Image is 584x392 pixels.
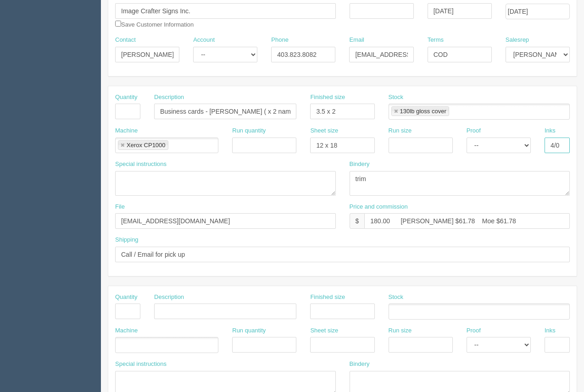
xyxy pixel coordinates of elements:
label: Bindery [350,360,370,369]
label: Run quantity [232,127,266,135]
label: Stock [389,293,404,302]
label: Contact [115,36,136,44]
label: Proof [467,127,481,135]
textarea: trim [350,171,570,196]
label: Run size [389,326,412,335]
label: Email [349,36,364,44]
label: Machine [115,127,138,135]
label: Shipping [115,236,139,244]
div: Xerox CP1000 [127,142,166,148]
label: Terms [428,36,444,44]
label: Salesrep [506,36,529,44]
label: Special instructions [115,360,167,369]
label: Inks [545,326,556,335]
label: Quantity [115,293,137,302]
label: Run quantity [232,326,266,335]
label: Description [154,293,184,302]
label: Sheet size [310,127,338,135]
label: Account [193,36,215,44]
label: Finished size [310,293,345,302]
label: Price and commission [350,203,408,211]
label: Special instructions [115,160,167,169]
div: $ [350,213,365,229]
label: Finished size [310,93,345,102]
label: File [115,203,125,211]
label: Stock [389,93,404,102]
input: Enter customer name [115,3,336,19]
div: 130lb gloss cover [400,108,446,114]
label: Inks [545,127,556,135]
label: Sheet size [310,326,338,335]
label: Machine [115,326,138,335]
label: Proof [467,326,481,335]
label: Phone [271,36,289,44]
label: Bindery [350,160,370,169]
label: Description [154,93,184,102]
label: Run size [389,127,412,135]
label: Quantity [115,93,137,102]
